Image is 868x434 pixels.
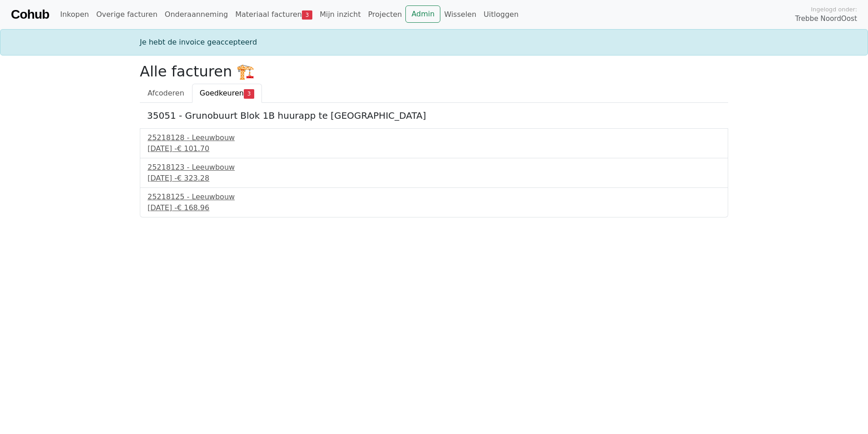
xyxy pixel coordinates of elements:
[795,14,857,24] span: Trebbe NoordOost
[192,84,262,103] a: Goedkeuren3
[148,162,720,173] div: 25218123 - Leeuwbouw
[148,89,184,97] span: Afcoderen
[440,5,480,24] a: Wisselen
[148,192,720,202] div: 25218125 - Leeuwbouw
[148,173,720,184] div: [DATE] -
[148,202,720,213] div: [DATE] -
[177,174,209,182] span: € 323.28
[11,4,49,25] a: Cohub
[134,37,734,48] div: Je hebt de invoice geaccepteerd
[140,84,192,103] a: Afcoderen
[140,63,728,80] h2: Alle facturen 🏗️
[161,5,232,24] a: Onderaanneming
[177,203,209,212] span: € 168.96
[405,5,440,23] a: Admin
[148,192,720,213] a: 25218125 - Leeuwbouw[DATE] -€ 168.96
[811,5,857,14] span: Ingelogd onder:
[480,5,522,24] a: Uitloggen
[148,162,720,184] a: 25218123 - Leeuwbouw[DATE] -€ 323.28
[244,89,254,98] span: 3
[232,5,316,24] a: Materiaal facturen3
[147,110,721,121] h5: 35051 - Grunobuurt Blok 1B huurapp te [GEOGRAPHIC_DATA]
[148,132,720,154] a: 25218128 - Leeuwbouw[DATE] -€ 101.70
[200,89,244,97] span: Goedkeuren
[148,132,720,143] div: 25218128 - Leeuwbouw
[56,5,92,24] a: Inkopen
[302,10,312,20] span: 3
[93,5,161,24] a: Overige facturen
[177,144,209,153] span: € 101.70
[148,143,720,154] div: [DATE] -
[316,5,365,24] a: Mijn inzicht
[365,5,406,24] a: Projecten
